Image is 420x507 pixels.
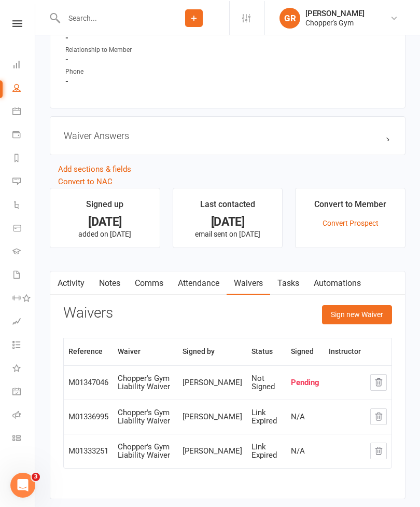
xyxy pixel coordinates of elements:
[247,337,286,364] th: Status
[12,427,36,450] a: Class kiosk mode
[61,10,159,24] input: Search...
[118,407,173,424] div: Chopper's Gym Liability Waiver
[12,380,36,403] a: General attendance kiosk mode
[113,337,178,364] th: Waiver
[12,403,36,427] a: Roll call kiosk mode
[128,270,171,294] a: Comms
[200,197,255,215] div: Last contacted
[305,8,365,17] div: [PERSON_NAME]
[178,337,247,364] th: Signed by
[65,54,391,63] strong: -
[291,377,319,386] div: Pending
[306,270,368,294] a: Automations
[12,146,36,170] a: Reports
[65,66,151,76] div: Phone
[10,472,35,497] iframe: Intercom live chat
[12,310,36,333] a: Assessments
[183,215,273,226] div: [DATE]
[32,472,40,480] span: 3
[68,446,108,455] div: M01333251
[270,270,306,294] a: Tasks
[183,229,273,237] p: email sent on [DATE]
[65,44,151,54] div: Relationship to Member
[118,373,173,390] div: Chopper's Gym Liability Waiver
[183,446,242,455] div: [PERSON_NAME]
[68,412,108,420] div: M01336995
[63,304,113,320] h3: Waivers
[60,229,150,237] p: added on [DATE]
[323,218,379,226] a: Convert Prospect
[251,407,282,424] div: Link Expired
[291,412,319,420] div: N/A
[227,270,270,294] a: Waivers
[183,377,242,386] div: [PERSON_NAME]
[65,32,391,42] strong: -
[12,216,36,240] a: Product Sales
[118,442,173,459] div: Chopper's Gym Liability Waiver
[50,270,92,294] a: Activity
[12,123,36,146] a: Payments
[322,304,392,323] button: Sign new Waiver
[58,176,113,185] a: Convert to NAC
[65,76,391,85] strong: -
[171,270,227,294] a: Attendance
[324,337,366,364] th: Instructor
[92,270,128,294] a: Notes
[68,377,108,386] div: M01347046
[183,412,242,420] div: [PERSON_NAME]
[279,7,300,28] div: GR
[64,129,391,140] h3: Waiver Answers
[251,373,282,390] div: Not Signed
[60,215,150,226] div: [DATE]
[12,76,36,100] a: People
[286,337,324,364] th: Signed
[314,197,386,215] div: Convert to Member
[58,163,131,173] a: Add sections & fields
[291,446,319,455] div: N/A
[86,197,123,215] div: Signed up
[305,17,365,26] div: Chopper's Gym
[12,53,36,76] a: Dashboard
[251,442,282,459] div: Link Expired
[12,357,36,380] a: What's New
[12,100,36,123] a: Calendar
[64,337,113,364] th: Reference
